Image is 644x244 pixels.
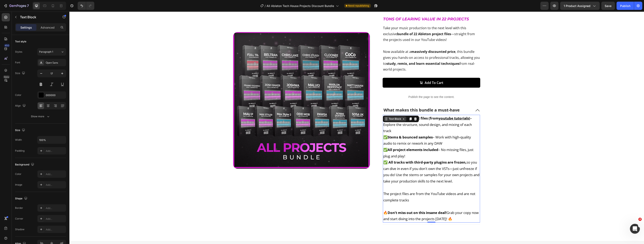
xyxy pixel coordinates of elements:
strong: Stems & bounced samples [318,123,363,128]
button: Show more [15,113,66,120]
div: Width [15,138,22,142]
strong: ✅ All tracks with third-party plugins are frozen, [314,148,397,153]
p: 🔥 Grab your copy now and start diving into the projects [DATE]! 🔥 [314,198,410,211]
p: Publish the page to see the content. [313,83,411,88]
iframe: Design area [69,12,644,244]
strong: bundle of 22 Ableton project files [328,20,382,25]
input: Auto [37,136,66,144]
span: Paragraph 1 [39,50,53,54]
div: Image [15,183,22,187]
p: Settings [20,25,32,30]
iframe: Intercom live chat [630,224,640,234]
div: Padding [15,149,25,153]
div: Color [15,93,21,97]
div: Open Sans [46,61,65,65]
strong: study, remix, and learn essential techniques [317,50,390,54]
div: Text style [15,40,26,43]
div: Beta [3,75,10,79]
div: Add... [46,228,65,231]
p: Take your music production to the next level with this exclusive —straight from the projects used... [314,14,410,61]
div: Align [15,103,27,109]
p: ✅ – Explore the structure, sound design, and mixing of each track ✅ – Work with high-quality audi... [314,104,410,198]
a: youtube tutorials [369,104,400,109]
div: Add... [46,217,65,221]
span: / [265,4,266,8]
span: 1 product assigned [564,4,590,8]
div: Size [15,128,26,133]
div: Shadow [15,228,25,231]
div: Styles [15,50,22,54]
button: 1 product assigned [560,2,600,10]
div: 000000 [46,93,65,97]
span: 4 [638,218,642,221]
button: Paragraph 1 [37,48,66,56]
div: Corner [15,217,23,221]
div: Add... [46,172,65,176]
div: Size [15,71,26,76]
div: 450 [4,44,10,47]
div: Show more [31,114,50,119]
div: Rich Text Editor. Editing area: main [313,13,411,61]
div: Publish [620,4,630,8]
span: Need republishing [348,4,369,8]
button: Add to cart [313,66,411,76]
div: Text Block [319,106,333,109]
strong: massively discounted price [342,38,386,42]
span: All Ableton Tech House Projects Discount Bundle [267,4,334,8]
p: Advanced [41,25,55,30]
button: Publish [617,2,634,10]
span: What makes this bundle a must-have [314,96,390,101]
strong: Don’t miss out on this insane deal! [318,199,377,203]
strong: ) [400,104,401,109]
div: Border [15,206,23,210]
div: Shape [15,196,28,201]
div: Undo/Redo [78,2,94,10]
div: Add... [46,149,65,153]
div: Add... [46,183,65,187]
p: 7 [27,3,29,8]
div: Add to cart [355,69,374,73]
div: Background [15,162,35,167]
button: 7 [2,2,31,10]
strong: All project elements included [318,136,369,141]
p: Text Block [20,15,55,20]
div: Font [15,61,20,64]
button: Save [601,2,615,10]
span: Save [605,4,612,8]
div: Add... [46,206,65,210]
div: Color [15,172,21,176]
